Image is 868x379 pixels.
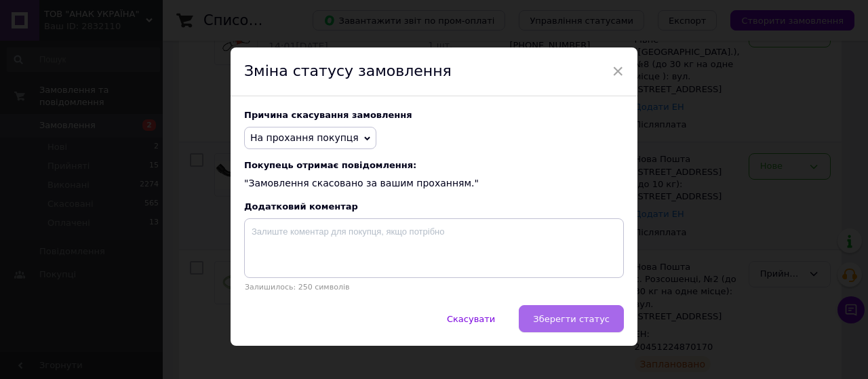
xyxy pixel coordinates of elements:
[244,283,624,292] p: Залишилось: 250 символів
[533,314,610,324] span: Зберегти статус
[244,160,624,191] div: "Замовлення скасовано за вашим проханням."
[433,305,509,332] button: Скасувати
[250,132,359,143] span: На прохання покупця
[447,314,495,324] span: Скасувати
[612,60,624,83] span: ×
[244,110,624,120] div: Причина скасування замовлення
[244,201,624,212] div: Додатковий коментар
[519,305,624,332] button: Зберегти статус
[231,47,637,96] div: Зміна статусу замовлення
[244,160,624,170] span: Покупець отримає повідомлення:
